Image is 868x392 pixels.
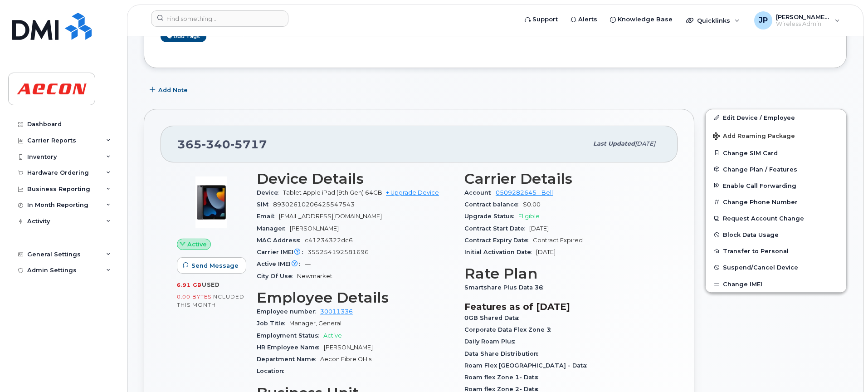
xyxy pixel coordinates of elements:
[635,140,655,147] span: [DATE]
[307,249,369,255] span: 355254192581696
[177,137,267,151] span: 365
[257,249,307,255] span: Carrier IMEI
[706,161,846,177] button: Change Plan / Features
[202,281,220,288] span: used
[706,145,846,161] button: Change SIM Card
[161,31,206,42] a: Add tags
[158,86,188,94] span: Add Note
[177,293,244,308] span: included this month
[529,225,549,232] span: [DATE]
[305,260,311,267] span: —
[723,264,798,271] span: Suspend/Cancel Device
[323,332,342,339] span: Active
[386,189,439,196] a: + Upgrade Device
[533,237,583,244] span: Contract Expired
[151,10,288,27] input: Find something...
[464,326,556,333] span: Corporate Data Flex Zone 3
[290,225,339,232] span: [PERSON_NAME]
[776,13,830,20] span: [PERSON_NAME] Punjabi
[464,301,661,312] h3: Features as of [DATE]
[177,282,202,288] span: 6.91 GB
[706,243,846,259] button: Transfer to Personal
[257,367,288,374] span: Location
[680,11,746,29] div: Quicklinks
[706,194,846,210] button: Change Phone Number
[464,225,529,232] span: Contract Start Date
[706,276,846,292] button: Change IMEI
[257,260,305,267] span: Active IMEI
[187,240,207,249] span: Active
[464,213,518,220] span: Upgrade Status
[464,362,591,369] span: Roam Flex [GEOGRAPHIC_DATA] - Data
[496,189,553,196] a: 0509282645 - Bell
[464,314,523,321] span: 0GB Shared Data
[713,132,795,141] span: Add Roaming Package
[604,10,679,29] a: Knowledge Base
[706,226,846,243] button: Block Data Usage
[464,350,543,357] span: Data Share Distribution
[177,294,211,300] span: 0.00 Bytes
[776,20,830,28] span: Wireless Admin
[464,338,520,345] span: Daily Roam Plus
[518,213,540,220] span: Eligible
[464,265,661,282] h3: Rate Plan
[697,17,730,24] span: Quicklinks
[305,237,353,244] span: c41234322dc6
[257,225,290,232] span: Manager
[464,284,548,291] span: Smartshare Plus Data 36
[289,320,341,327] span: Manager, General
[320,308,353,315] a: 30011336
[706,177,846,194] button: Enable Call Forwarding
[257,213,279,220] span: Email
[257,320,289,327] span: Job Title
[464,374,543,381] span: Roam flex Zone 1- Data
[191,261,239,270] span: Send Message
[536,249,556,255] span: [DATE]
[464,171,661,187] h3: Carrier Details
[593,140,635,147] span: Last updated
[144,82,195,98] button: Add Note
[759,15,768,26] span: JP
[230,137,267,151] span: 5717
[464,237,533,244] span: Contract Expiry Date
[202,137,230,151] span: 340
[257,237,305,244] span: MAC Address
[273,201,355,208] span: 89302610206425547543
[723,166,797,172] span: Change Plan / Features
[706,126,846,145] button: Add Roaming Package
[257,273,297,279] span: City Of Use
[706,210,846,226] button: Request Account Change
[748,11,846,29] div: Jaimini Punjabi
[706,259,846,275] button: Suspend/Cancel Device
[257,308,320,315] span: Employee number
[279,213,382,220] span: [EMAIL_ADDRESS][DOMAIN_NAME]
[257,356,320,363] span: Department Name
[297,273,332,279] span: Newmarket
[283,189,382,196] span: Tablet Apple iPad (9th Gen) 64GB
[464,249,536,255] span: Initial Activation Date
[618,15,673,24] span: Knowledge Base
[523,201,541,208] span: $0.00
[706,109,846,126] a: Edit Device / Employee
[257,332,323,339] span: Employment Status
[320,356,371,363] span: Aecon Fibre OH's
[257,344,324,351] span: HR Employee Name
[578,15,597,24] span: Alerts
[177,257,246,274] button: Send Message
[564,10,604,29] a: Alerts
[257,171,454,187] h3: Device Details
[257,201,273,208] span: SIM
[464,189,496,196] span: Account
[723,182,796,189] span: Enable Call Forwarding
[518,10,564,29] a: Support
[464,201,523,208] span: Contract balance
[532,15,558,24] span: Support
[257,289,454,306] h3: Employee Details
[257,189,283,196] span: Device
[324,344,373,351] span: [PERSON_NAME]
[184,175,239,230] img: image20231002-3703462-17fd4bd.jpeg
